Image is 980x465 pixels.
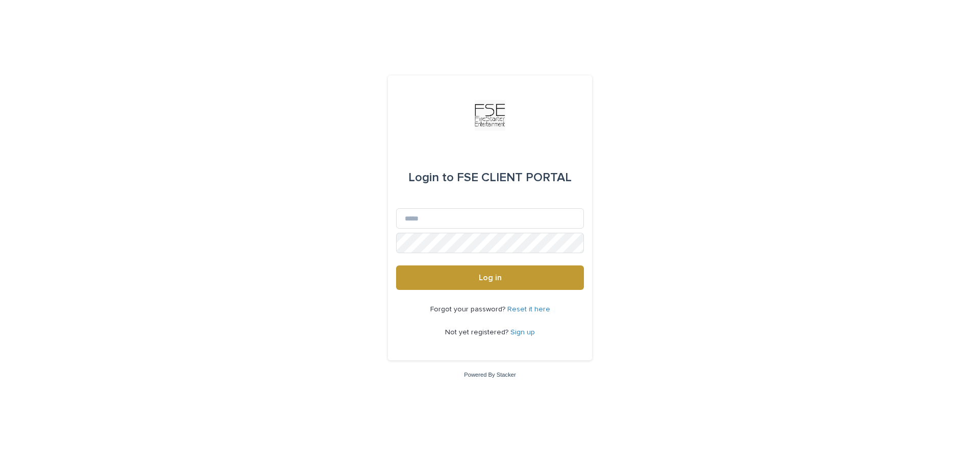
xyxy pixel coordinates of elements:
a: Reset it here [507,306,550,313]
span: Forgot your password? [430,306,507,313]
span: Log in [479,274,502,282]
a: Powered By Stacker [464,372,516,378]
span: Login to [408,172,454,184]
div: FSE CLIENT PORTAL [408,163,572,192]
span: Not yet registered? [445,329,510,336]
a: Sign up [510,329,535,336]
img: Km9EesSdRbS9ajqhBzyo [475,100,505,131]
button: Log in [396,265,584,290]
